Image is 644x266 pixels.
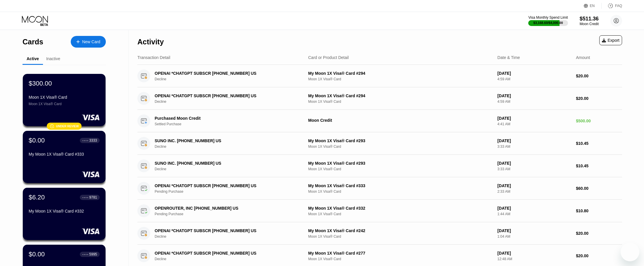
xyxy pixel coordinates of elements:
div: Decline [155,77,304,81]
div: OPENAI *CHATGPT SUBSCR [PHONE_NUMBER] US [155,251,294,255]
div: Activity [137,38,164,46]
div: OPENROUTER, INC [PHONE_NUMBER] USPending PurchaseMy Moon 1X Visa® Card #332Moon 1X Visa® Card[DAT... [137,200,622,222]
div: Moon Credit [308,118,493,123]
div: $0.00 [29,137,45,144]
div: 3333 [89,138,97,142]
div: $500.00 [576,119,622,123]
div: $20.00 [576,74,622,78]
div: [DATE] [498,228,572,233]
div: Moon 1X Visa® Card [308,189,493,194]
div: $511.36 [580,16,599,22]
div: OPENAI *CHATGPT SUBSCR [PHONE_NUMBER] USDeclineMy Moon 1X Visa® Card #294Moon 1X Visa® Card[DATE]... [137,87,622,110]
div: My Moon 1X Visa® Card #294 [308,71,493,76]
div: 9781 [89,195,97,199]
div: Moon 1X Visa® Card [308,234,493,239]
div: OPENAI *CHATGPT SUBSCR [PHONE_NUMBER] USDeclineMy Moon 1X Visa® Card #242Moon 1X Visa® Card[DATE]... [137,222,622,245]
div: Inactive [46,56,60,61]
div: $300.00 [29,80,52,87]
div: Moon 1X Visa® Card [29,95,100,100]
div: OPENAI *CHATGPT SUBSCR [PHONE_NUMBER] US [155,93,294,98]
div: Transaction Detail [137,55,170,60]
div: 4:59 AM [498,77,572,81]
div: Active [27,56,39,61]
div: $10.80 [576,208,622,213]
div: Purchased Moon Credit [155,116,294,121]
div: SUNO INC. [PHONE_NUMBER] US [155,161,294,166]
div: Date & Time [498,55,520,60]
div: Decline [155,234,304,239]
div: Export [599,35,622,45]
div: $60.00 [576,186,622,191]
div: $20.00 [576,96,622,101]
div: OPENAI *CHATGPT SUBSCR [PHONE_NUMBER] US [155,183,294,188]
div: Export [602,38,619,43]
div: SUNO INC. [PHONE_NUMBER] USDeclineMy Moon 1X Visa® Card #293Moon 1X Visa® Card[DATE]3:33 AM$10.45 [137,155,622,177]
div: $20.00 [576,231,622,236]
iframe: Button to launch messaging window [621,243,639,261]
div: Purchased Moon CreditSettled PurchaseMoon Credit[DATE]4:41 AM$500.00 [137,110,622,132]
div: Moon 1X Visa® Card [308,257,493,261]
div: Visa Monthly Spend Limit$3,168.60/$4,000.00 [528,15,568,26]
div: [DATE] [498,251,572,255]
div: My Moon 1X Visa® Card #293 [308,138,493,143]
div: [DATE] [498,71,572,76]
div: 󰗎 [50,124,54,128]
div: 1:44 AM [498,212,572,216]
div: Cards [23,38,43,46]
div: $511.36Moon Credit [580,16,599,26]
div: $6.20 [29,194,45,201]
div: ● ● ● ● [82,197,88,198]
div: Pending Purchase [155,189,304,194]
div: New Card [82,39,100,44]
div: ● ● ● ● [82,140,88,141]
div: My Moon 1X Visa® Card #242 [308,228,493,233]
div: Amount [576,55,590,60]
div: Settled Purchase [155,122,304,126]
div: Moon 1X Visa® Card [308,212,493,216]
div: [DATE] [498,206,572,211]
div: 4:59 AM [498,100,572,104]
div: EN [590,4,595,8]
div: Decline [155,100,304,104]
div: Decline [155,257,304,261]
div: $10.45 [576,141,622,146]
div: EN [584,3,602,9]
div: Moon Credit [580,22,599,26]
div: My Moon 1X Visa® Card #332 [308,206,493,211]
div: $3,168.60 / $4,000.00 [533,21,563,25]
div: Moon 1X Visa® Card [308,77,493,81]
div: $20.00 [576,253,622,258]
div: Decline [155,167,304,171]
div: $10.45 [576,164,622,168]
div: Visa Monthly Spend Limit [528,15,568,20]
div: 3:33 AM [498,167,572,171]
div: $0.00● ● ● ●3333My Moon 1X Visa® Card #333 [23,131,106,183]
div: $300.00Moon 1X Visa® CardMoon 1X Visa® Card󰗎Under review [23,74,106,126]
div: My Moon 1X Visa® Card #294 [308,93,493,98]
div: OPENAI *CHATGPT SUBSCR [PHONE_NUMBER] USPending PurchaseMy Moon 1X Visa® Card #333Moon 1X Visa® C... [137,177,622,200]
div: FAQ [615,4,622,8]
div: Card or Product Detail [308,55,349,60]
div: Decline [155,145,304,149]
div: [DATE] [498,161,572,166]
div: New Card [71,36,106,48]
div: SUNO INC. [PHONE_NUMBER] US [155,138,294,143]
div: 5995 [89,252,97,256]
div: [DATE] [498,138,572,143]
div: 4:41 AM [498,122,572,126]
div: 1:04 AM [498,234,572,239]
div: 2:33 AM [498,189,572,194]
div: OPENAI *CHATGPT SUBSCR [PHONE_NUMBER] US [155,228,294,233]
div: [DATE] [498,183,572,188]
div: My Moon 1X Visa® Card #277 [308,251,493,255]
div: ● ● ● ● [82,253,88,255]
div: OPENROUTER, INC [PHONE_NUMBER] US [155,206,294,211]
div: My Moon 1X Visa® Card #333 [29,152,100,157]
div: [DATE] [498,116,572,121]
div: Moon 1X Visa® Card [29,102,100,106]
div: My Moon 1X Visa® Card #333 [308,183,493,188]
div: 12:48 AM [498,257,572,261]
